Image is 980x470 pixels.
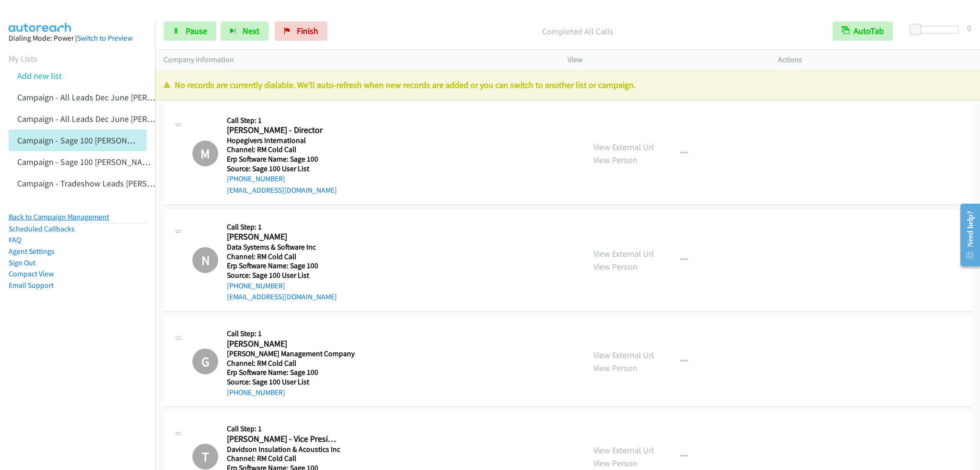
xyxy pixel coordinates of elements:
a: Compact View [9,269,54,278]
h1: M [192,141,218,166]
a: View External Url [593,445,654,456]
a: Campaign - Tradeshow Leads [PERSON_NAME] Cloned [17,178,214,189]
a: Scheduled Callbacks [9,224,75,233]
div: Delay between calls (in seconds) [914,26,958,33]
a: Pause [164,22,216,41]
a: FAQ [9,235,21,244]
a: View Person [593,458,637,469]
a: Finish [275,22,327,41]
a: View External Url [593,142,654,153]
button: AutoTab [833,22,893,41]
p: Actions [778,54,971,66]
span: Finish [297,25,318,36]
a: Agent Settings [9,247,55,256]
a: [EMAIL_ADDRESS][DOMAIN_NAME] [227,292,337,301]
h5: Source: Sage 100 User List [227,164,337,174]
h5: Channel: RM Cold Call [227,454,340,463]
a: View External Url [593,350,654,361]
h5: Data Systems & Software Inc [227,242,337,252]
a: View Person [593,154,637,165]
h5: Channel: RM Cold Call [227,252,337,262]
h5: Davidson Insulation & Acoustics Inc [227,445,340,454]
h2: [PERSON_NAME] - Director [227,125,337,136]
h5: Hopegivers International [227,136,337,145]
a: Add new list [17,70,62,81]
div: 0 [967,22,971,34]
p: No records are currently dialable. We'll auto-refresh when new records are added or you can switc... [164,78,971,91]
h5: Erp Software Name: Sage 100 [227,261,337,271]
a: View Person [593,362,637,373]
a: Campaign - Sage 100 [PERSON_NAME] [17,135,155,146]
h1: N [192,247,218,273]
h5: Channel: RM Cold Call [227,359,355,368]
a: [EMAIL_ADDRESS][DOMAIN_NAME] [227,186,337,195]
a: [PHONE_NUMBER] [227,388,285,397]
h2: [PERSON_NAME] [227,339,337,350]
div: Dialing Mode: Power | [9,33,146,44]
iframe: Resource Center [953,197,980,273]
a: Campaign - Sage 100 [PERSON_NAME] Cloned [17,156,183,167]
h5: Call Step: 1 [227,329,355,339]
h2: [PERSON_NAME] [227,231,337,242]
h1: G [192,349,218,374]
a: My Lists [9,53,37,64]
span: Next [243,25,259,36]
a: Switch to Preview [77,33,133,43]
h5: [PERSON_NAME] Management Company [227,349,355,359]
h5: Erp Software Name: Sage 100 [227,154,337,164]
p: Company Information [164,54,550,66]
h5: Call Step: 1 [227,116,337,125]
a: [PHONE_NUMBER] [227,281,285,290]
button: Next [221,22,268,41]
a: [PHONE_NUMBER] [227,174,285,183]
a: Sign Out [9,258,35,267]
a: View External Url [593,248,654,259]
a: View Person [593,261,637,272]
h5: Call Step: 1 [227,222,337,232]
h2: [PERSON_NAME] - Vice President [227,434,337,445]
p: View [568,54,761,66]
h5: Erp Software Name: Sage 100 [227,368,355,377]
a: Campaign - All Leads Dec June [PERSON_NAME] [17,92,191,103]
h5: Channel: RM Cold Call [227,145,337,154]
a: Campaign - All Leads Dec June [PERSON_NAME] Cloned [17,113,219,124]
a: Email Support [9,281,54,290]
h5: Call Step: 1 [227,424,340,434]
span: Pause [186,25,207,36]
p: Completed All Calls [340,25,815,38]
h1: T [192,444,218,470]
h5: Source: Sage 100 User List [227,271,337,280]
a: Back to Campaign Management [9,212,109,221]
h5: Source: Sage 100 User List [227,377,355,387]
